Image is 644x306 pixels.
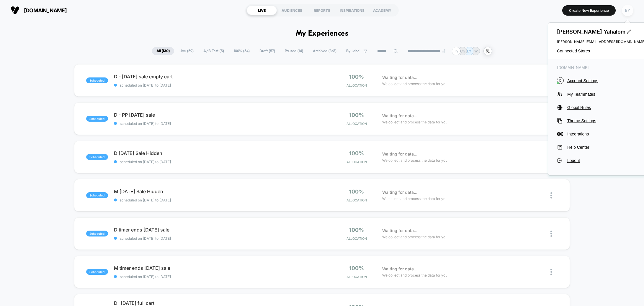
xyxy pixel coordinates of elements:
span: We collect and process the data for you [382,196,447,201]
span: D- [DATE] full cart [114,300,322,306]
p: IW [473,49,478,53]
span: Archived ( 367 ) [308,47,341,55]
span: We collect and process the data for you [382,81,447,87]
span: 100% [349,265,364,271]
span: Waiting for data... [382,266,417,272]
span: Allocation [346,160,367,164]
span: Waiting for data... [382,113,417,119]
span: scheduled [86,116,108,122]
span: Draft ( 57 ) [255,47,279,55]
span: Paused ( 14 ) [280,47,308,55]
span: 100% [349,227,364,233]
span: D [DATE] Sale Hidden [114,150,322,156]
div: + 9 [452,47,460,55]
span: Allocation [346,122,367,126]
div: LIVE [247,6,277,15]
span: Waiting for data... [382,189,417,196]
span: scheduled [86,192,108,198]
span: scheduled [86,231,108,236]
p: CG [460,49,465,53]
span: We collect and process the data for you [382,119,447,125]
button: EY [620,4,635,16]
span: D - PP [DATE] sale [114,112,322,118]
span: scheduled on [DATE] to [DATE] [114,198,322,202]
span: scheduled on [DATE] to [DATE] [114,160,322,164]
span: 100% ( 54 ) [229,47,254,55]
span: M timer ends [DATE] sale [114,265,322,271]
span: All ( 130 ) [152,47,174,55]
span: scheduled [86,154,108,160]
span: Waiting for data... [382,227,417,234]
span: 100% [349,74,364,80]
div: REPORTS [307,6,337,15]
span: Allocation [346,198,367,202]
span: scheduled on [DATE] to [DATE] [114,121,322,126]
span: D - [DATE] sale empty cart [114,74,322,80]
span: We collect and process the data for you [382,234,447,240]
span: M [DATE] Sale Hidden [114,188,322,194]
span: Waiting for data... [382,151,417,157]
span: [DOMAIN_NAME] [24,7,67,14]
div: EY [622,5,633,16]
span: Waiting for data... [382,74,417,81]
span: scheduled on [DATE] to [DATE] [114,274,322,279]
div: ACADEMY [367,6,397,15]
h1: My Experiences [296,29,349,38]
span: 100% [349,150,364,156]
span: We collect and process the data for you [382,272,447,278]
img: close [550,192,552,199]
div: INSPIRATIONS [337,6,367,15]
span: We collect and process the data for you [382,158,447,163]
span: 100% [349,112,364,118]
span: D timer ends [DATE] sale [114,227,322,233]
button: Create New Experience [562,5,616,16]
img: Visually logo [11,6,19,15]
span: scheduled [86,269,108,275]
i: D [557,77,564,84]
img: close [550,231,552,237]
div: AUDIENCES [277,6,307,15]
span: Allocation [346,275,367,279]
span: Allocation [346,83,367,87]
img: end [442,49,446,53]
img: close [550,269,552,275]
span: Live ( 59 ) [175,47,198,55]
span: scheduled on [DATE] to [DATE] [114,236,322,241]
button: [DOMAIN_NAME] [9,6,68,15]
span: 100% [349,188,364,195]
span: Allocation [346,236,367,241]
span: scheduled on [DATE] to [DATE] [114,83,322,87]
p: EY [467,49,471,53]
span: By Label [346,49,360,53]
span: scheduled [86,77,108,83]
span: A/B Test ( 5 ) [199,47,228,55]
